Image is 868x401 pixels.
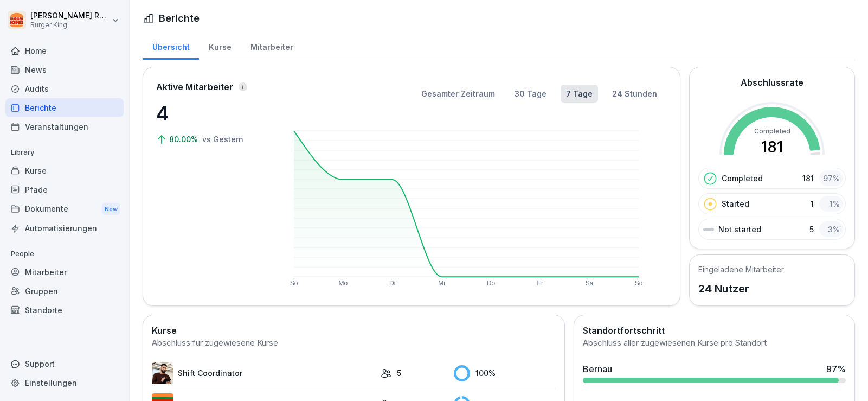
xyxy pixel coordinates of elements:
[152,362,173,384] img: q4kvd0p412g56irxfxn6tm8s.png
[5,354,124,373] div: Support
[159,11,200,26] h1: Berichte
[722,173,763,184] p: Completed
[202,133,243,145] p: vs Gestern
[241,32,303,60] a: Mitarbeiter
[722,198,749,209] p: Started
[583,362,612,375] div: Bernau
[397,367,401,379] p: 5
[802,173,814,184] p: 181
[290,279,298,287] text: So
[718,224,761,235] p: Not started
[583,337,846,349] div: Abschluss aller zugewiesenen Kurse pro Standort
[5,199,124,219] div: Dokumente
[583,324,846,337] h2: Standortfortschritt
[5,263,124,282] a: Mitarbeiter
[152,324,556,337] h2: Kurse
[585,279,593,287] text: Sa
[5,161,124,180] a: Kurse
[169,133,200,145] p: 80.00%
[819,221,843,237] div: 3 %
[5,199,124,219] a: DokumenteNew
[5,180,124,199] a: Pfade
[156,80,233,93] p: Aktive Mitarbeiter
[30,21,110,29] p: Burger King
[152,362,375,384] a: Shift Coordinator
[152,337,556,349] div: Abschluss für zugewiesene Kurse
[199,32,241,60] a: Kurse
[537,279,543,287] text: Fr
[5,79,124,98] a: Audits
[826,362,846,375] div: 97 %
[487,279,496,287] text: Do
[30,11,110,21] p: [PERSON_NAME] Rohrich
[819,170,843,186] div: 97 %
[5,60,124,79] a: News
[607,85,663,103] button: 24 Stunden
[5,301,124,320] a: Standorte
[578,358,850,387] a: Bernau97%
[143,32,199,60] a: Übersicht
[811,198,814,209] p: 1
[102,203,120,215] div: New
[5,282,124,301] a: Gruppen
[5,98,124,117] a: Berichte
[5,373,124,392] a: Einstellungen
[741,76,803,89] h2: Abschlussrate
[156,99,265,128] p: 4
[561,85,598,103] button: 7 Tage
[454,365,556,381] div: 100 %
[809,224,814,235] p: 5
[698,264,784,275] h5: Eingeladene Mitarbeiter
[416,85,500,103] button: Gesamter Zeitraum
[5,245,124,263] p: People
[819,196,843,212] div: 1 %
[389,279,395,287] text: Di
[5,117,124,136] a: Veranstaltungen
[338,279,348,287] text: Mo
[5,219,124,238] a: Automatisierungen
[438,279,445,287] text: Mi
[5,144,124,161] p: Library
[634,279,642,287] text: So
[698,281,784,297] p: 24 Nutzer
[509,85,552,103] button: 30 Tage
[5,41,124,60] a: Home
